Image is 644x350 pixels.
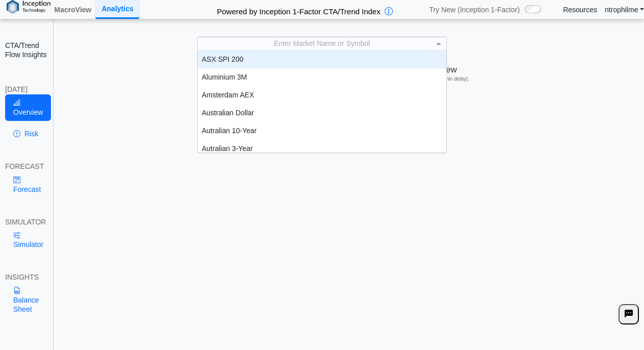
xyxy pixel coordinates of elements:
[198,68,446,86] div: Aluminium 3M
[57,112,641,122] h3: Please Select an Asset to Start
[198,37,446,50] div: Enter Market Name or Symbol
[50,1,96,18] a: MacroView
[5,125,51,142] a: Risk
[58,76,641,82] h5: Positioning data updated at previous day close; Price and Flow estimates updated intraday (15-min...
[5,171,49,197] a: Forecast
[242,65,457,74] span: [DATE] CTA/Trend Positioning & Flow Risk Overview
[5,41,48,59] h2: CTA/Trend Flow Insights
[605,5,644,14] a: ntrophilme
[5,162,48,171] div: FORECAST
[198,51,446,153] div: grid
[563,5,597,14] a: Resources
[198,86,446,104] div: Amsterdam AEX
[198,104,446,122] div: Australian Dollar
[5,272,48,282] div: INSIGHTS
[5,282,48,318] a: Balance Sheet
[213,3,385,17] h2: Powered by Inception 1-Factor CTA/Trend Index
[5,217,48,227] div: SIMULATOR
[5,94,51,121] a: Overview
[5,85,48,94] div: [DATE]
[429,5,520,14] span: Try New (Inception 1-Factor)
[198,122,446,140] div: Autralian 10-Year
[198,51,446,68] div: ASX SPI 200
[5,227,51,253] a: Simulator
[198,140,446,158] div: Autralian 3-Year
